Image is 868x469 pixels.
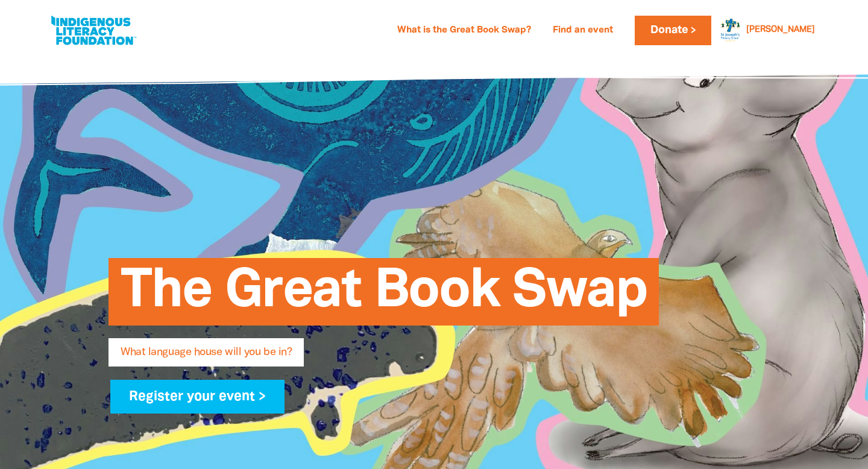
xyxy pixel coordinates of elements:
[390,21,538,40] a: What is the Great Book Swap?
[746,26,815,34] a: [PERSON_NAME]
[110,380,285,414] a: Register your event >
[121,267,647,326] span: The Great Book Swap
[121,347,292,367] span: What language house will you be in?
[546,21,620,40] a: Find an event
[635,16,711,45] a: Donate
